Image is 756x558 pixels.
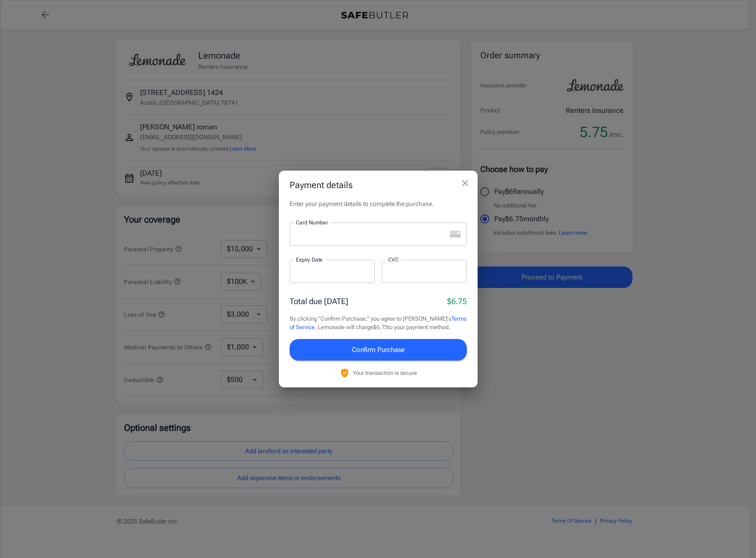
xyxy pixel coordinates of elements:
[353,369,417,377] p: Your transaction is secure
[290,295,348,307] p: Total due [DATE]
[456,174,474,192] button: close
[296,219,328,226] label: Card Number
[296,230,446,238] iframe: Secure card number input frame
[290,199,467,208] p: Enter your payment details to complete the purchase.
[279,171,478,199] h2: Payment details
[388,267,461,275] iframe: Secure CVC input frame
[296,256,323,263] label: Expiry Date
[352,344,405,356] span: Confirm Purchase
[290,339,467,361] button: Confirm Purchase
[290,314,467,332] p: By clicking "Confirm Purchase," you agree to [PERSON_NAME]'s . Lemonade will charge $6.75 to your...
[388,256,399,263] label: CVC
[450,231,461,238] svg: unknown
[296,267,368,275] iframe: Secure expiration date input frame
[447,295,467,307] p: $6.75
